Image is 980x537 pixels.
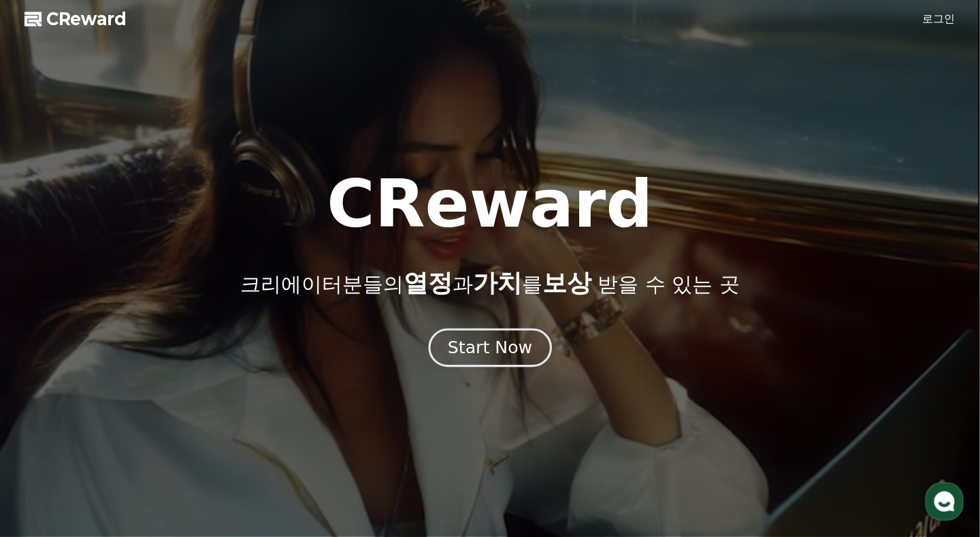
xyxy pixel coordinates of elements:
a: CReward [24,8,127,30]
span: 열정 [404,269,453,297]
span: 가치 [473,269,522,297]
span: 홈 [43,444,51,455]
span: 설정 [210,444,227,455]
h1: CReward [327,172,653,237]
a: 홈 [4,424,90,458]
div: Start Now [448,336,532,359]
a: 설정 [176,424,261,458]
a: 로그인 [923,11,955,27]
span: 대화 [125,445,141,456]
span: 보상 [542,269,591,297]
a: Start Now [431,343,549,356]
button: Start Now [428,328,551,367]
p: 크리에이터분들의 과 를 받을 수 있는 곳 [240,270,740,297]
a: 대화 [90,424,176,458]
span: CReward [46,8,127,30]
